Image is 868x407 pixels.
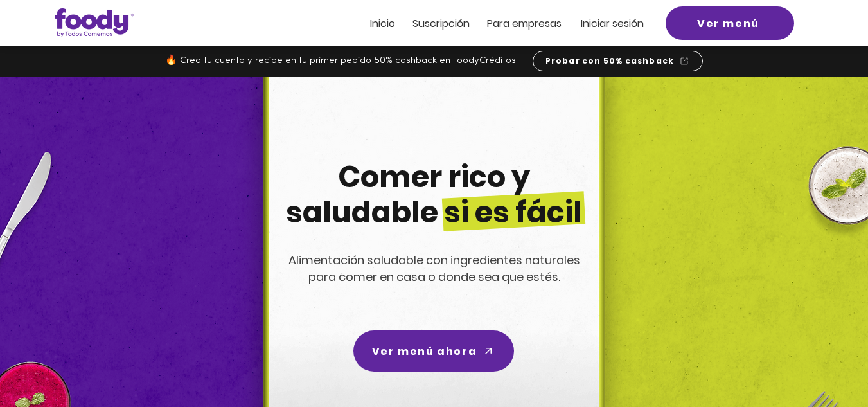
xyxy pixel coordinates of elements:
span: Ver menú ahora [372,343,477,359]
a: Probar con 50% cashback [533,51,703,71]
span: Pa [487,16,499,31]
span: Inicio [370,16,395,31]
span: Iniciar sesión [581,16,644,31]
a: Iniciar sesión [581,18,644,29]
img: Logo_Foody V2.0.0 (3).png [55,8,134,37]
span: ra empresas [499,16,562,31]
a: Suscripción [412,18,470,29]
iframe: Messagebird Livechat Widget [793,332,855,394]
span: Ver menú [697,15,759,32]
a: Ver menú ahora [353,330,514,372]
a: Para empresas [487,18,562,29]
a: Inicio [370,18,395,29]
span: Alimentación saludable con ingredientes naturales para comer en casa o donde sea que estés. [288,252,580,285]
span: Suscripción [412,16,470,31]
span: 🔥 Crea tu cuenta y recibe en tu primer pedido 50% cashback en FoodyCréditos [165,56,516,66]
a: Ver menú [666,6,794,40]
span: Probar con 50% cashback [545,55,675,67]
span: Comer rico y saludable si es fácil [286,156,582,233]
